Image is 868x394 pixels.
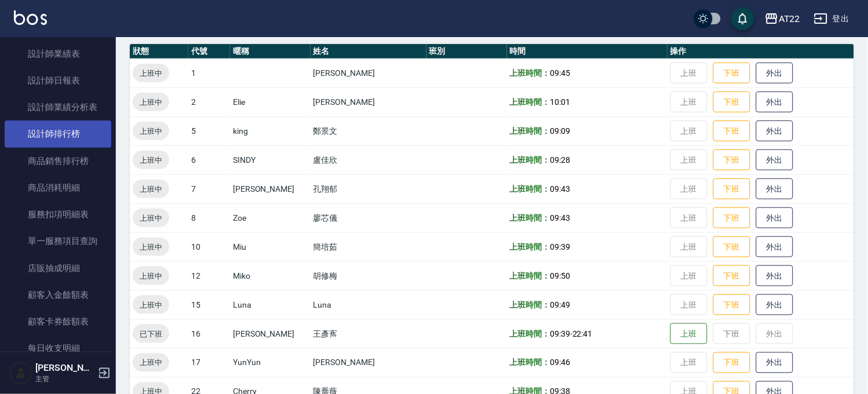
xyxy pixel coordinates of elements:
[230,87,311,116] td: Elie
[510,358,550,367] b: 上班時間：
[188,44,230,59] th: 代號
[133,328,169,340] span: 已下班
[230,116,311,145] td: king
[5,94,111,121] a: 設計師業績分析表
[510,97,550,107] b: 上班時間：
[550,68,570,78] span: 09:45
[550,300,570,309] span: 09:49
[188,203,230,232] td: 8
[188,174,230,203] td: 7
[510,300,550,309] b: 上班時間：
[311,319,426,348] td: 王彥寯
[311,174,426,203] td: 孔翔郁
[426,44,507,59] th: 班別
[230,44,311,59] th: 暱稱
[713,265,750,287] button: 下班
[507,44,668,59] th: 時間
[713,149,750,171] button: 下班
[5,255,111,282] a: 店販抽成明細
[731,7,754,30] button: save
[133,154,169,166] span: 上班中
[670,323,707,345] button: 上班
[507,319,668,348] td: -
[133,67,169,79] span: 上班中
[572,329,593,338] span: 22:41
[188,319,230,348] td: 16
[188,290,230,319] td: 15
[311,59,426,87] td: [PERSON_NAME]
[133,212,169,224] span: 上班中
[550,155,570,165] span: 09:28
[756,178,793,200] button: 外出
[188,232,230,261] td: 10
[756,294,793,316] button: 外出
[5,67,111,94] a: 設計師日報表
[133,241,169,253] span: 上班中
[713,92,750,113] button: 下班
[756,149,793,171] button: 外出
[756,92,793,113] button: 外出
[756,207,793,229] button: 外出
[311,87,426,116] td: [PERSON_NAME]
[809,8,854,30] button: 登出
[756,236,793,258] button: 外出
[510,329,550,338] b: 上班時間：
[550,184,570,194] span: 09:43
[230,348,311,377] td: YunYun
[756,265,793,287] button: 外出
[133,270,169,282] span: 上班中
[230,319,311,348] td: [PERSON_NAME]
[311,116,426,145] td: 鄭景文
[230,174,311,203] td: [PERSON_NAME]
[510,213,550,222] b: 上班時間：
[188,59,230,87] td: 1
[779,12,800,26] div: AT22
[5,228,111,254] a: 單一服務項目查詢
[188,261,230,290] td: 12
[5,121,111,147] a: 設計師排行榜
[188,145,230,174] td: 6
[713,63,750,84] button: 下班
[14,10,47,25] img: Logo
[760,7,805,31] button: AT22
[550,97,570,107] span: 10:01
[230,232,311,261] td: Miu
[230,145,311,174] td: SINDY
[5,201,111,228] a: 服務扣項明細表
[133,96,169,108] span: 上班中
[9,362,32,385] img: Person
[133,125,169,137] span: 上班中
[311,261,426,290] td: 胡修梅
[311,232,426,261] td: 簡培茹
[510,68,550,78] b: 上班時間：
[550,213,570,222] span: 09:43
[188,116,230,145] td: 5
[550,329,570,338] span: 09:39
[5,335,111,362] a: 每日收支明細
[713,207,750,229] button: 下班
[713,121,750,142] button: 下班
[668,44,854,59] th: 操作
[230,290,311,319] td: Luna
[5,308,111,335] a: 顧客卡券餘額表
[510,155,550,165] b: 上班時間：
[311,145,426,174] td: 盧佳欣
[713,178,750,200] button: 下班
[311,44,426,59] th: 姓名
[35,374,94,384] p: 主管
[5,41,111,67] a: 設計師業績表
[756,63,793,84] button: 外出
[188,348,230,377] td: 17
[5,282,111,308] a: 顧客入金餘額表
[756,352,793,374] button: 外出
[188,87,230,116] td: 2
[510,242,550,251] b: 上班時間：
[550,271,570,280] span: 09:50
[713,352,750,374] button: 下班
[550,242,570,251] span: 09:39
[510,271,550,280] b: 上班時間：
[5,148,111,174] a: 商品銷售排行榜
[133,299,169,311] span: 上班中
[230,261,311,290] td: Miko
[133,357,169,369] span: 上班中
